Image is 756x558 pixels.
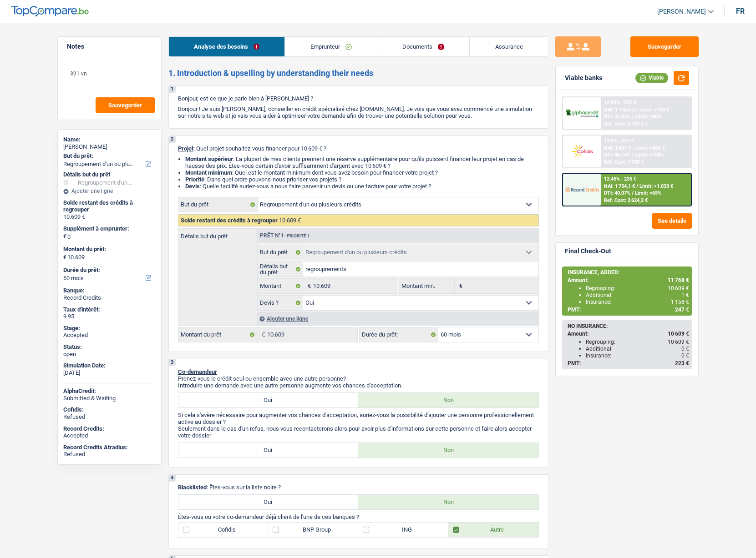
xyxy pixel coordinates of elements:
span: Projet [178,145,193,152]
div: 12.45% | 235 € [604,176,636,182]
span: € [257,327,267,342]
div: Refused [63,413,156,421]
div: Amount: [568,331,689,337]
p: Si cela s'avère nécessaire pour augmenter vos chances d'acceptation, auriez-vous la possibilité d... [178,412,539,425]
li: : La plupart de mes clients prennent une réserve supplémentaire pour qu'ils puissent financer leu... [185,156,539,169]
span: / [632,145,634,151]
div: Ajouter une ligne [257,312,538,325]
button: Sauvegarder [630,36,699,57]
div: Banque: [63,287,156,294]
div: AlphaCredit: [63,387,156,395]
div: Name: [63,136,156,143]
span: Limit: <65% [635,190,661,196]
label: Durée du prêt: [63,266,154,274]
div: Ref. Cost: 3 781,4 € [604,121,648,127]
div: Ref. Cost: 3 755 € [604,159,644,165]
label: Montant du prêt [178,327,257,342]
label: Détails but du prêt [258,262,304,276]
div: Submitted & Waiting [63,395,156,402]
span: Limit: >1.033 € [639,183,673,189]
label: Non [358,495,538,509]
li: : Quelle facilité auriez-vous à nous faire parvenir un devis ou une facture pour votre projet ? [185,183,539,190]
p: Êtes-vous ou votre co-demandeur déjà client de l'une de ces banques ? [178,513,539,520]
span: 10 609 € [668,285,689,292]
span: 247 € [675,307,689,313]
label: Durée du prêt: [360,327,438,342]
strong: Montant minimum [185,169,232,176]
div: 4 [169,475,176,482]
span: / [632,114,634,120]
span: DTI: 40.14% [604,152,630,158]
a: [PERSON_NAME] [650,4,714,19]
div: Taux d'intérêt: [63,306,156,313]
span: Solde restant des crédits à regrouper [181,217,278,224]
span: 10 609 € [668,331,689,337]
label: But du prêt: [63,152,154,160]
div: Regrouping: [586,285,689,292]
span: € [63,254,66,261]
div: Amount: [568,277,689,283]
div: Ref. Cost: 3 624,2 € [604,197,648,203]
p: Introduire une demande avec une autre personne augmente vos chances d'acceptation. [178,382,539,389]
span: - Priorité 1 [284,233,310,238]
span: € [455,279,465,293]
span: Blacklisted [178,484,207,491]
div: Détails but du prêt [63,171,156,178]
label: Montant [258,279,304,293]
div: Viable banks [565,74,602,82]
img: Cofidis [565,143,599,160]
p: Prenez-vous le crédit seul ou ensemble avec une autre personne? [178,375,539,382]
span: Limit: >800 € [635,145,665,151]
div: Insurance: [586,352,689,359]
label: Autre [448,523,538,537]
label: ING [358,523,448,537]
span: Limit: >750 € [639,107,669,113]
span: 1 € [681,292,689,298]
span: DTI: 40.07% [604,190,630,196]
div: Accepted [63,332,156,339]
p: Bonjour ! Je suis [PERSON_NAME], conseiller en crédit spécialisé chez [DOMAIN_NAME]. Je vois que ... [178,106,539,119]
span: / [636,183,638,189]
div: Additional: [586,346,689,352]
a: Analyse des besoins [169,37,285,56]
label: But du prêt [178,197,258,212]
a: Assurance [470,37,548,56]
div: Simulation Date: [63,362,156,369]
span: 10 609 € [668,339,689,345]
label: Oui [178,495,359,509]
label: Cofidis [178,523,269,537]
div: 9.95 [63,313,156,320]
span: Limit: <60% [635,114,661,120]
span: DTI: 42.05% [604,114,630,120]
p: : Quel projet souhaitez-vous financer pour 10 609 € ? [178,145,539,152]
label: Non [358,393,538,407]
div: Additional: [586,292,689,298]
h2: 1. Introduction & upselling by understanding their needs [168,68,548,78]
span: 0 € [681,346,689,352]
span: Sauvegarder [108,102,142,108]
div: Record Credits [63,294,156,302]
span: NAI: 1 754,1 € [604,183,635,189]
label: Détails but du prêt [178,229,257,239]
div: 1 [169,86,176,93]
img: TopCompare Logo [11,6,89,17]
span: € [63,233,66,240]
button: See details [652,213,692,229]
div: Insurance: [586,299,689,305]
div: 10.609 € [63,213,156,221]
div: Stage: [63,325,156,332]
div: PMT: [568,360,689,367]
li: : Quel est le montant minimum dont vous avez besoin pour financer votre projet ? [185,169,539,176]
strong: Montant supérieur [185,156,233,162]
img: AlphaCredit [565,108,599,119]
div: NO INSURANCE: [568,323,689,329]
div: INSURANCE, ADDED: [568,269,689,276]
div: open [63,351,156,358]
label: Montant min. [399,279,455,293]
span: 1 158 € [671,299,689,305]
span: Limit: <100% [635,152,664,158]
div: [DATE] [63,369,156,377]
span: 0 € [681,352,689,359]
li: : Dans quel ordre pouvons-nous prioriser vos projets ? [185,176,539,183]
label: Oui [178,393,359,407]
